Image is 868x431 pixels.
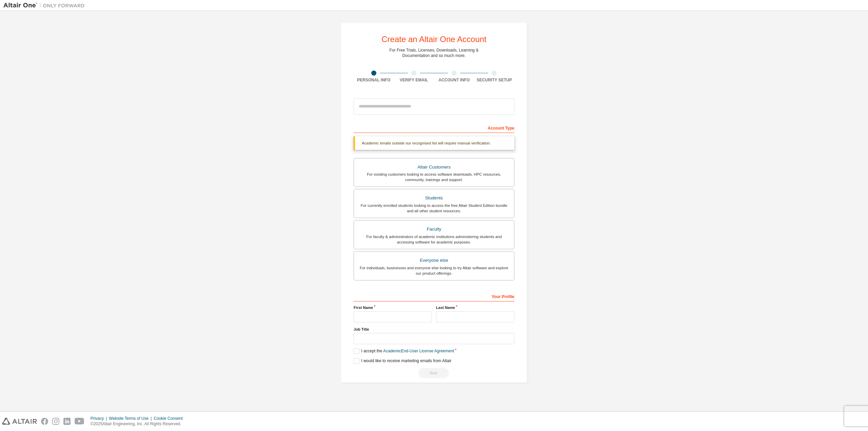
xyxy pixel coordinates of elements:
p: © 2025 Altair Engineering, Inc. All Rights Reserved. [91,421,187,427]
div: Academic emails outside our recognised list will require manual verification. [354,136,514,150]
img: youtube.svg [75,418,84,425]
img: Altair One [3,2,88,9]
div: Verify Email [394,77,434,83]
div: For faculty & administrators of academic institutions administering students and accessing softwa... [358,234,510,245]
div: Website Terms of Use [109,416,154,421]
div: Everyone else [358,256,510,265]
div: Students [358,193,510,203]
div: Account Type [354,122,514,133]
div: Privacy [91,416,109,421]
div: For Free Trials, Licenses, Downloads, Learning & Documentation and so much more. [390,47,479,58]
div: Cookie Consent [154,416,186,421]
label: I accept the [354,348,454,354]
div: For existing customers looking to access software downloads, HPC resources, community, trainings ... [358,172,510,182]
img: facebook.svg [41,418,48,425]
img: instagram.svg [52,418,59,425]
div: For individuals, businesses and everyone else looking to try Altair software and explore our prod... [358,265,510,276]
label: First Name [354,305,432,310]
label: Last Name [436,305,514,310]
div: Altair Customers [358,162,510,172]
div: For currently enrolled students looking to access the free Altair Student Edition bundle and all ... [358,203,510,214]
a: Academic End-User License Agreement [383,349,454,353]
div: Account Info [434,77,474,83]
img: linkedin.svg [63,418,71,425]
label: Job Title [354,327,514,332]
div: Personal Info [354,77,394,83]
div: Faculty [358,224,510,234]
div: Create an Altair One Account [381,35,487,43]
label: I would like to receive marketing emails from Altair [354,358,451,364]
div: Security Setup [474,77,515,83]
div: Your Profile [354,291,514,301]
img: altair_logo.svg [2,418,37,425]
div: Read and acccept EULA to continue [354,368,514,378]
